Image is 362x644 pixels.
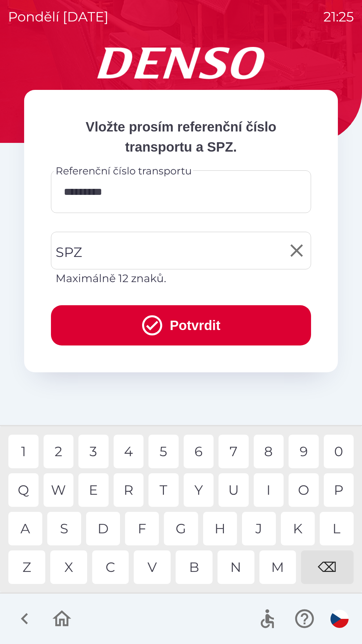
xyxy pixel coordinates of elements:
[56,164,192,178] label: Referenční číslo transportu
[323,7,354,27] p: 21:25
[24,47,338,79] img: Logo
[56,270,306,286] p: Maximálně 12 znaků.
[51,117,311,157] p: Vložte prosím referenční číslo transportu a SPZ.
[330,610,349,628] img: cs flag
[51,305,311,345] button: Potvrdit
[8,7,109,27] p: pondělí [DATE]
[285,238,309,263] button: Clear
